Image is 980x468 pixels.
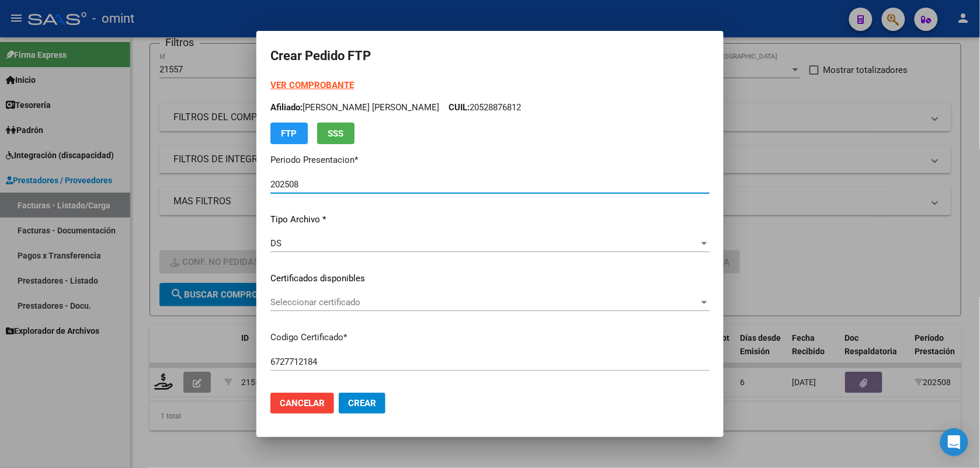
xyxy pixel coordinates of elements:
[449,102,470,113] span: CUIL:
[270,272,710,285] p: Certificados disponibles
[270,45,710,67] h2: Crear Pedido FTP
[270,123,308,144] button: FTP
[270,153,710,167] p: Periodo Presentacion
[270,238,282,249] span: DS
[282,128,297,139] span: FTP
[270,102,303,113] span: Afiliado:
[348,398,376,408] span: Crear
[270,331,710,344] p: Codigo Certificado
[270,80,354,90] a: VER COMPROBANTE
[328,128,344,139] span: SSS
[280,398,325,408] span: Cancelar
[270,297,699,308] span: Seleccionar certificado
[339,393,385,414] button: Crear
[270,101,710,114] p: [PERSON_NAME] [PERSON_NAME] 20528876812
[940,428,968,456] div: Open Intercom Messenger
[270,213,710,226] p: Tipo Archivo *
[317,123,355,144] button: SSS
[270,393,334,414] button: Cancelar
